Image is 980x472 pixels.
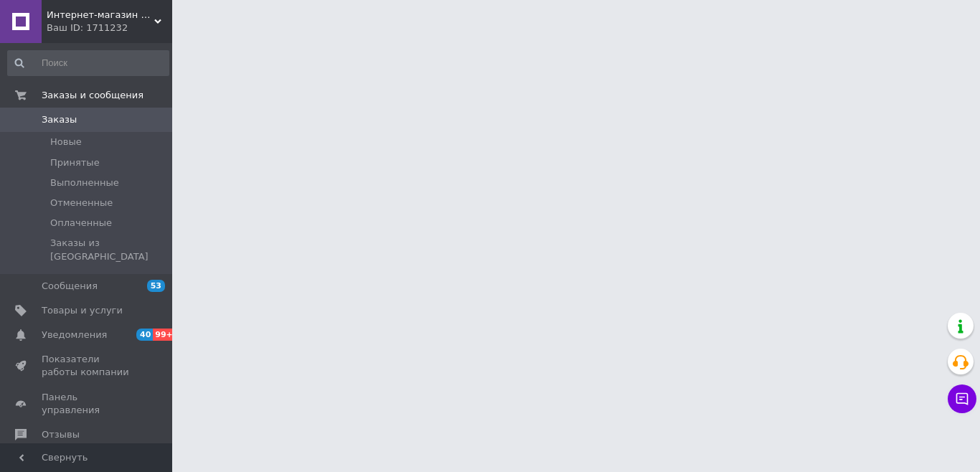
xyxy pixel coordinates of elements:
[50,217,112,230] span: Оплаченные
[42,329,107,341] span: Уведомления
[47,22,172,34] div: Ваш ID: 1711232
[153,329,176,341] span: 99+
[47,9,154,22] span: Интернет-магазин "Докфон "
[50,156,100,169] span: Принятые
[42,89,143,102] span: Заказы и сообщения
[50,176,119,189] span: Выполненные
[50,197,113,209] span: Отмененные
[42,391,133,417] span: Панель управления
[42,304,123,317] span: Товары и услуги
[7,50,169,76] input: Поиск
[42,280,98,293] span: Сообщения
[948,384,976,413] button: Чат с покупателем
[50,237,168,263] span: Заказы из [GEOGRAPHIC_DATA]
[136,329,153,341] span: 40
[42,353,133,379] span: Показатели работы компании
[50,136,82,148] span: Новые
[147,280,165,292] span: 53
[42,113,77,126] span: Заказы
[42,428,80,441] span: Отзывы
